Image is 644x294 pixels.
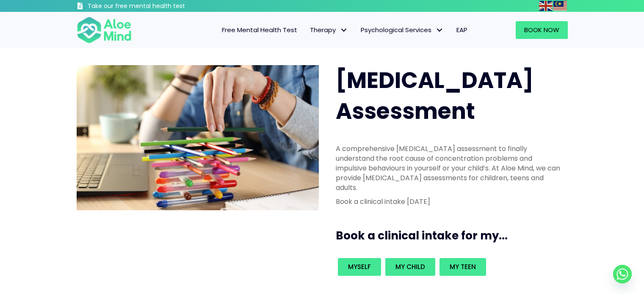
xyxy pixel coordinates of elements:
[77,16,132,44] img: Aloe mind Logo
[539,1,553,11] img: en
[354,21,450,39] a: Psychological ServicesPsychological Services: submenu
[450,21,474,39] a: EAP
[222,25,297,34] span: Free Mental Health Test
[348,262,371,271] span: Myself
[553,1,568,11] a: Malay
[395,262,425,271] span: My child
[439,258,486,276] a: My teen
[143,21,474,39] nav: Menu
[539,1,553,11] a: English
[434,24,446,36] span: Psychological Services: submenu
[216,21,304,39] a: Free Mental Health Test
[361,25,444,34] span: Psychological Services
[516,21,568,39] a: Book Now
[336,228,571,243] h3: Book a clinical intake for my...
[77,2,230,12] a: Take our free mental health test
[336,197,563,206] p: Book a clinical intake [DATE]
[88,2,230,11] h3: Take our free mental health test
[450,262,476,271] span: My teen
[338,24,350,36] span: Therapy: submenu
[338,258,381,276] a: Myself
[613,265,632,283] a: Whatsapp
[304,21,354,39] a: TherapyTherapy: submenu
[336,144,563,193] p: A comprehensive [MEDICAL_DATA] assessment to finally understand the root cause of concentration p...
[310,25,348,34] span: Therapy
[336,65,533,126] span: [MEDICAL_DATA] Assessment
[553,1,567,11] img: ms
[524,25,559,34] span: Book Now
[77,65,319,210] img: ADHD photo
[456,25,467,34] span: EAP
[336,256,563,278] div: Book an intake for my...
[385,258,435,276] a: My child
